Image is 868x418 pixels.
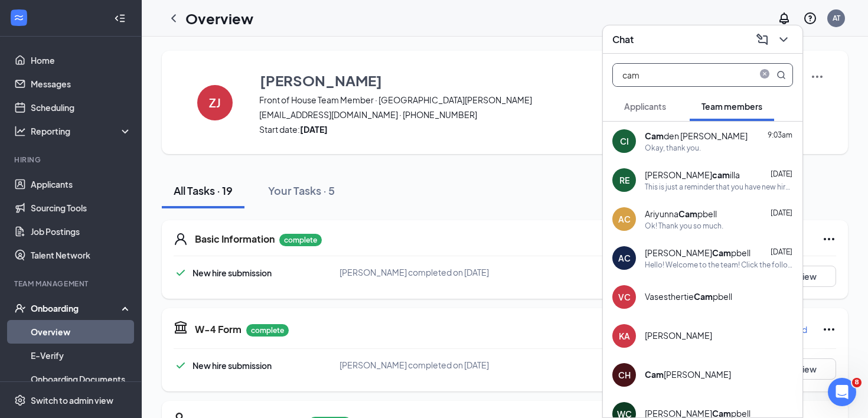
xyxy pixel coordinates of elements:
svg: ChevronDown [776,32,791,47]
span: New hire submission [192,360,272,371]
svg: Checkmark [174,358,188,373]
span: [DATE] [771,169,792,178]
span: [PERSON_NAME] completed on [DATE] [340,267,489,277]
span: Start date: [259,123,694,135]
span: [DATE] [771,208,792,217]
h5: W-4 Form [195,323,242,336]
div: AC [618,252,631,264]
button: ZJ [185,70,244,135]
button: ChevronDown [774,30,793,49]
div: VC [618,291,631,303]
a: Home [31,48,132,72]
a: Onboarding Documents [31,367,132,391]
h4: ZJ [209,99,221,107]
div: [PERSON_NAME] pbell [645,247,750,259]
div: AT [833,13,840,23]
span: [PERSON_NAME] [645,329,712,341]
a: Scheduling [31,96,132,119]
b: Cam [645,369,664,380]
div: Hello! Welcome to the team! Click the following link to register for next week’s V&V orientation.... [645,260,793,270]
svg: TaxGovernmentIcon [174,320,188,334]
span: [EMAIL_ADDRESS][DOMAIN_NAME] · [PHONE_NUMBER] [259,109,694,120]
strong: [DATE] [300,124,328,135]
b: Cam [694,291,713,302]
div: This is just a reminder that you have new hire orientation [DATE] at 5:00, being held at our new ... [645,182,793,192]
div: Team Management [14,279,129,289]
span: Front of House Team Member · [GEOGRAPHIC_DATA][PERSON_NAME] [259,94,694,106]
div: All Tasks · 19 [174,183,233,198]
div: [PERSON_NAME] [645,368,731,380]
svg: ComposeMessage [755,32,769,47]
p: complete [246,324,289,337]
h3: Chat [612,33,634,46]
a: Sourcing Tools [31,196,132,220]
a: E-Verify [31,344,132,367]
p: complete [279,234,322,246]
span: New hire submission [192,267,272,278]
svg: User [174,232,188,246]
span: Applicants [624,101,666,112]
span: [DATE] [771,247,792,256]
svg: Ellipses [822,322,836,337]
svg: Settings [14,394,26,406]
div: Okay, thank you. [645,143,701,153]
b: Cam [678,208,697,219]
button: ComposeMessage [753,30,772,49]
svg: Ellipses [822,232,836,246]
span: Team members [701,101,762,112]
svg: Notifications [777,11,791,25]
div: Switch to admin view [31,394,113,406]
svg: Analysis [14,125,26,137]
svg: UserCheck [14,302,26,314]
span: 9:03am [768,130,792,139]
div: Ok! Thank you so much. [645,221,723,231]
b: Cam [645,130,664,141]
div: den [PERSON_NAME] [645,130,748,142]
svg: ChevronLeft [167,11,181,25]
svg: Collapse [114,12,126,24]
div: Hiring [14,155,129,165]
h3: [PERSON_NAME] [260,70,382,90]
div: CI [620,135,629,147]
span: 8 [852,378,862,387]
svg: Checkmark [174,266,188,280]
b: Cam [712,247,731,258]
button: [PERSON_NAME] [259,70,694,91]
span: close-circle [758,69,772,79]
div: KA [619,330,630,342]
h1: Overview [185,8,253,28]
button: View [777,358,836,380]
a: Applicants [31,172,132,196]
iframe: Intercom live chat [828,378,856,406]
svg: WorkstreamLogo [13,12,25,24]
a: Job Postings [31,220,132,243]
svg: MagnifyingGlass [776,70,786,80]
div: AC [618,213,631,225]
span: close-circle [758,69,772,81]
h5: Basic Information [195,233,275,246]
b: cam [712,169,730,180]
button: View [777,266,836,287]
a: Messages [31,72,132,96]
div: Ariyunna pbell [645,208,717,220]
div: [PERSON_NAME] illa [645,169,740,181]
a: Talent Network [31,243,132,267]
div: Reporting [31,125,132,137]
a: Overview [31,320,132,344]
div: Your Tasks · 5 [268,183,335,198]
div: Vasesthertie pbell [645,290,732,302]
img: More Actions [810,70,824,84]
input: Search team member [613,64,753,86]
div: Onboarding [31,302,122,314]
div: RE [619,174,629,186]
svg: QuestionInfo [803,11,817,25]
span: [PERSON_NAME] completed on [DATE] [340,360,489,370]
div: CH [618,369,631,381]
